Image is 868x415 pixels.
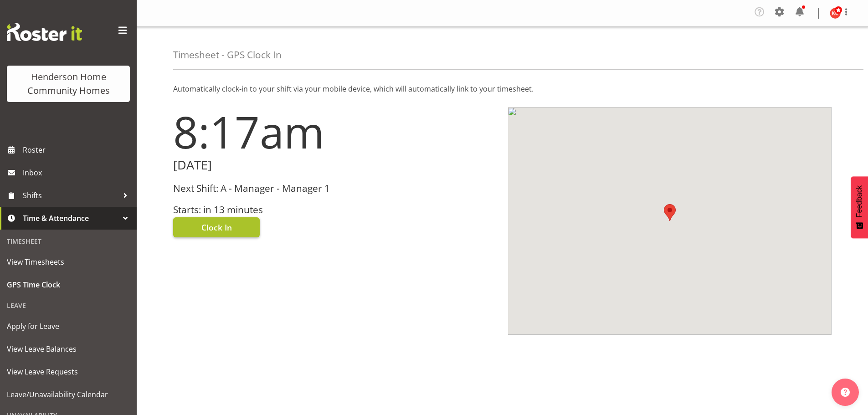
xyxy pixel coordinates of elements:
[23,143,132,157] span: Roster
[851,176,868,238] button: Feedback - Show survey
[7,319,130,333] span: Apply for Leave
[2,232,134,251] div: Timesheet
[23,211,118,225] span: Time & Attendance
[7,23,82,41] img: Rosterit website logo
[173,205,497,215] h3: Starts: in 13 minutes
[7,365,130,379] span: View Leave Requests
[7,342,130,356] span: View Leave Balances
[2,338,134,360] a: View Leave Balances
[173,83,832,94] p: Automatically clock-in to your shift via your mobile device, which will automatically link to you...
[173,107,497,156] h1: 8:17am
[23,189,118,202] span: Shifts
[23,166,132,179] span: Inbox
[7,255,130,269] span: View Timesheets
[2,360,134,383] a: View Leave Requests
[2,296,134,315] div: Leave
[2,251,134,273] a: View Timesheets
[16,70,121,97] div: Henderson Home Community Homes
[2,315,134,338] a: Apply for Leave
[855,185,863,217] span: Feedback
[173,217,260,237] button: Clock In
[2,383,134,406] a: Leave/Unavailability Calendar
[830,8,841,19] img: kirsty-crossley8517.jpg
[841,388,850,397] img: help-xxl-2.png
[173,158,497,172] h2: [DATE]
[2,273,134,296] a: GPS Time Clock
[201,221,232,233] span: Clock In
[7,278,130,292] span: GPS Time Clock
[173,183,497,194] h3: Next Shift: A - Manager - Manager 1
[7,388,130,401] span: Leave/Unavailability Calendar
[173,50,282,60] h4: Timesheet - GPS Clock In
